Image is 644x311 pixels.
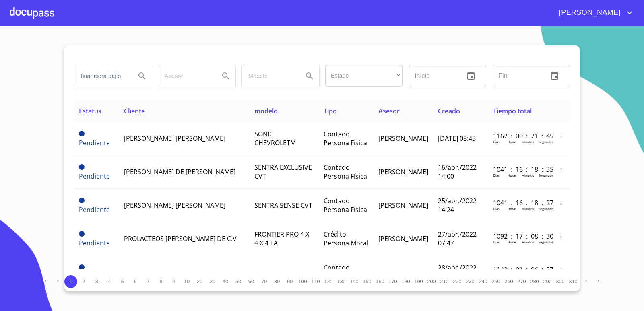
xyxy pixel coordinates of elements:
[508,173,516,177] p: Horas
[528,275,541,288] button: 280
[337,278,345,284] span: 130
[124,268,174,276] span: [PERSON_NAME]
[210,278,215,284] span: 30
[414,278,423,284] span: 190
[541,275,554,288] button: 290
[254,163,312,181] span: SENTRA EXCLUSIVE CVT
[553,6,625,19] span: [PERSON_NAME]
[453,278,461,284] span: 220
[374,275,386,288] button: 160
[180,275,193,288] button: 10
[567,275,580,288] button: 310
[569,278,577,284] span: 310
[401,278,410,284] span: 180
[539,206,553,211] p: Segundos
[438,275,451,288] button: 210
[493,132,547,140] p: 1162 : 00 : 21 : 45
[522,140,534,144] p: Minutos
[493,206,500,211] p: Dias
[235,278,241,284] span: 50
[121,278,124,284] span: 5
[124,201,225,210] span: [PERSON_NAME] [PERSON_NAME]
[124,134,225,143] span: [PERSON_NAME] [PERSON_NAME]
[197,278,202,284] span: 20
[64,275,77,288] button: 1
[95,278,98,284] span: 3
[245,275,258,288] button: 60
[324,278,332,284] span: 120
[232,275,245,288] button: 50
[223,278,228,284] span: 40
[493,107,532,115] span: Tiempo total
[184,278,190,284] span: 10
[79,198,85,203] span: Pendiente
[134,278,136,284] span: 6
[515,275,528,288] button: 270
[248,278,254,284] span: 60
[477,275,489,288] button: 240
[82,278,85,284] span: 2
[376,278,384,284] span: 160
[147,278,149,284] span: 7
[361,275,374,288] button: 150
[124,107,145,115] span: Cliente
[283,275,296,288] button: 90
[142,275,155,288] button: 7
[451,275,464,288] button: 220
[79,164,85,170] span: Pendiente
[493,240,500,244] p: Dias
[325,65,402,87] div: ​
[378,234,428,243] span: [PERSON_NAME]
[324,130,367,147] span: Contado Persona Física
[79,264,85,270] span: Pendiente
[556,278,564,284] span: 300
[427,278,436,284] span: 200
[193,275,206,288] button: 20
[378,107,400,115] span: Asesor
[378,201,428,210] span: [PERSON_NAME]
[261,278,267,284] span: 70
[554,275,567,288] button: 300
[348,275,361,288] button: 140
[324,107,337,115] span: Tipo
[69,278,72,284] span: 1
[493,265,547,274] p: 1142 : 01 : 06 : 27
[539,240,553,244] p: Segundos
[254,130,296,147] span: SONIC CHEVROLETM
[522,173,534,177] p: Minutos
[258,275,270,288] button: 70
[539,173,553,177] p: Segundos
[517,278,526,284] span: 270
[412,275,425,288] button: 190
[438,230,477,247] span: 27/abr./2022 07:47
[254,201,312,210] span: SENTRA SENSE CVT
[493,232,547,241] p: 1092 : 17 : 08 : 30
[103,275,116,288] button: 4
[309,275,322,288] button: 110
[79,107,101,115] span: Estatus
[378,134,428,143] span: [PERSON_NAME]
[219,275,232,288] button: 40
[335,275,348,288] button: 130
[322,275,335,288] button: 120
[124,167,235,176] span: [PERSON_NAME] DE [PERSON_NAME]
[438,107,460,115] span: Creado
[399,275,412,288] button: 180
[553,6,634,19] button: account of current user
[438,263,477,281] span: 28/abr./2022 16:30
[504,278,513,284] span: 260
[350,278,358,284] span: 140
[287,278,293,284] span: 90
[129,275,142,288] button: 6
[438,163,477,181] span: 16/abr./2022 14:00
[77,275,90,288] button: 2
[378,167,428,176] span: [PERSON_NAME]
[298,278,307,284] span: 100
[79,131,85,136] span: Pendiente
[270,275,283,288] button: 80
[242,65,297,87] input: search
[489,275,502,288] button: 250
[116,275,129,288] button: 5
[438,134,476,143] span: [DATE] 08:45
[324,163,367,181] span: Contado Persona Física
